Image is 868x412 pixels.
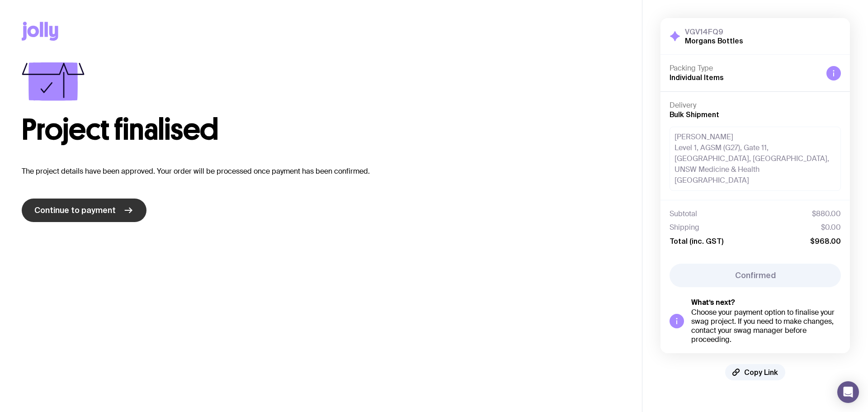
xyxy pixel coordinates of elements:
[744,368,778,377] span: Copy Link
[670,73,724,81] span: Individual Items
[22,115,620,144] h1: Project finalised
[810,237,841,246] span: $968.00
[821,223,841,232] span: $0.00
[670,127,841,191] div: [PERSON_NAME] Level 1, AGSM (G27), Gate 11, [GEOGRAPHIC_DATA], [GEOGRAPHIC_DATA], UNSW Medicine &...
[670,101,841,110] h4: Delivery
[691,308,841,344] div: Choose your payment option to finalise your swag project. If you need to make changes, contact yo...
[670,110,719,118] span: Bulk Shipment
[670,209,697,218] span: Subtotal
[670,237,723,246] span: Total (inc. GST)
[812,209,841,218] span: $880.00
[670,264,841,287] button: Confirmed
[22,166,620,177] p: The project details have been approved. Your order will be processed once payment has been confir...
[670,64,819,73] h4: Packing Type
[691,298,841,307] h5: What’s next?
[725,364,785,380] button: Copy Link
[670,223,699,232] span: Shipping
[22,199,146,222] a: Continue to payment
[837,381,859,403] div: Open Intercom Messenger
[34,205,116,216] span: Continue to payment
[685,36,743,45] h2: Morgans Bottles
[685,27,743,36] h3: VGV14FQ9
